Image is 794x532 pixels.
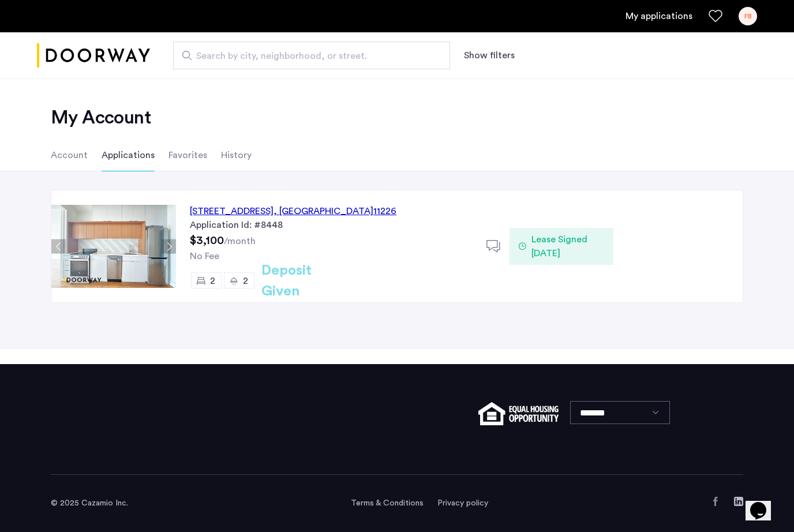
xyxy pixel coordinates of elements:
[531,233,604,260] span: Lease Signed [DATE]
[464,48,515,62] button: Show or hide filters
[224,237,256,246] sub: /month
[709,9,722,23] a: Favorites
[190,235,224,246] span: $3,100
[102,139,155,171] li: Applications
[351,497,424,509] a: Terms and conditions
[221,139,252,171] li: History
[51,205,176,288] img: Apartment photo
[437,497,488,509] a: Privacy policy
[51,106,743,129] h2: My Account
[626,9,692,23] a: My application
[734,497,743,506] a: LinkedIn
[570,401,670,424] select: Language select
[51,239,66,254] button: Previous apartment
[261,260,353,302] h2: Deposit Given
[190,204,396,218] div: [STREET_ADDRESS] 11226
[274,207,373,216] span: , [GEOGRAPHIC_DATA]
[746,486,782,520] iframe: chat widget
[190,218,473,232] div: Application Id: #8448
[37,34,150,77] a: Cazamio logo
[243,276,248,286] span: 2
[190,252,219,261] span: No Fee
[51,499,128,507] span: © 2025 Cazamio Inc.
[37,34,150,77] img: logo
[51,139,88,171] li: Account
[196,49,418,63] span: Search by city, neighborhood, or street.
[739,7,757,25] div: FB
[210,276,215,286] span: 2
[162,239,176,254] button: Next apartment
[711,497,720,506] a: Facebook
[168,139,207,171] li: Favorites
[478,402,559,425] img: equal-housing.png
[173,42,450,69] input: Apartment Search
